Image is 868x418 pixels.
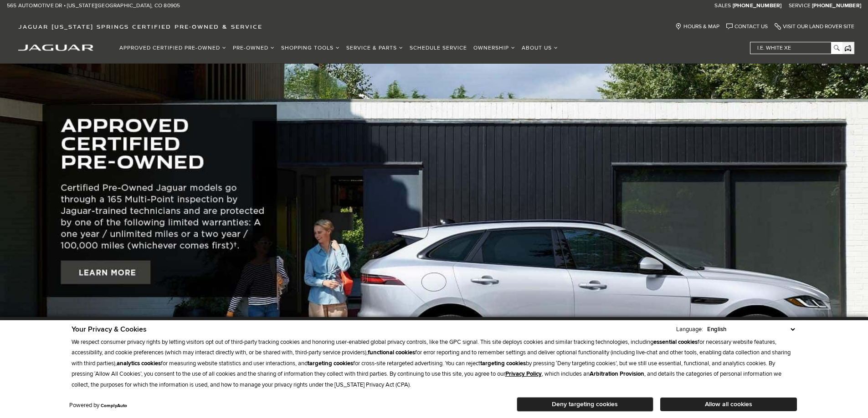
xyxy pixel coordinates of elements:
a: Privacy Policy [505,370,542,378]
a: Shopping Tools [278,40,343,56]
img: Jaguar [18,45,93,51]
a: Service & Parts [343,40,406,56]
a: jaguar [18,43,93,51]
a: [PHONE_NUMBER] [733,2,782,10]
a: Pre-Owned [230,40,278,56]
a: [PHONE_NUMBER] [812,2,861,10]
span: Jaguar [US_STATE] Springs Certified Pre-Owned & Service [18,23,262,30]
a: Jaguar [US_STATE] Springs Certified Pre-Owned & Service [14,23,267,30]
a: 565 Automotive Dr • [US_STATE][GEOGRAPHIC_DATA], CO 80905 [7,2,180,10]
strong: essential cookies [653,338,698,346]
div: Language: [676,327,703,332]
span: Sales [714,2,731,9]
a: Schedule Service [406,40,470,56]
a: Approved Certified Pre-Owned [116,40,230,56]
input: i.e. White XE [750,42,842,54]
a: Contact Us [726,23,768,30]
a: Hours & Map [675,23,719,30]
strong: targeting cookies [480,360,526,367]
a: About Us [519,40,561,56]
strong: Arbitration Provision [590,370,644,378]
button: Deny targeting cookies [517,397,653,412]
div: Powered by [69,403,127,408]
button: Allow all cookies [660,398,797,411]
a: Visit Our Land Rover Site [775,23,854,30]
nav: Main Navigation [116,40,561,56]
strong: analytics cookies [117,360,161,367]
span: Service [789,2,811,9]
a: ComplyAuto [101,403,127,408]
select: Language Select [705,325,797,334]
strong: functional cookies [368,349,415,356]
a: Ownership [470,40,519,56]
strong: targeting cookies [308,360,353,367]
p: We respect consumer privacy rights by letting visitors opt out of third-party tracking cookies an... [72,337,797,390]
span: Your Privacy & Cookies [72,325,147,334]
